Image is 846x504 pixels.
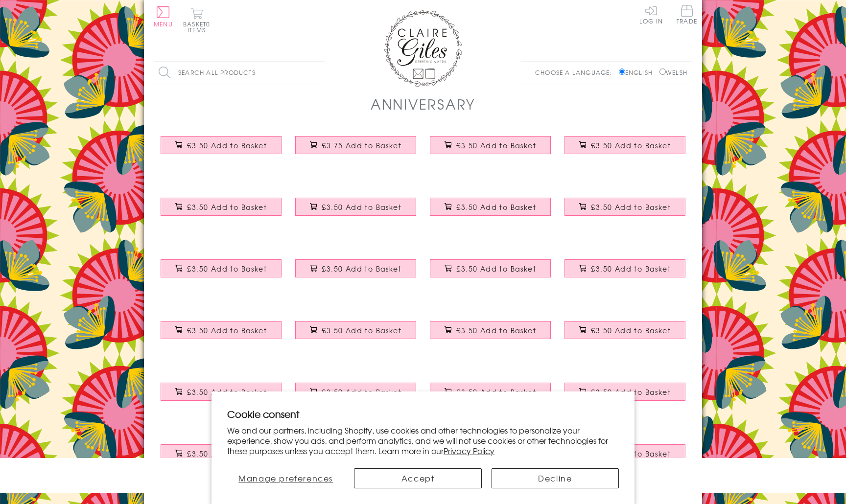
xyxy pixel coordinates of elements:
[430,198,551,216] button: £3.50 Add to Basket
[161,136,282,154] button: £3.50 Add to Basket
[558,314,692,356] a: Wedding Card, Gold Heart, Congratulations on your pearl Anniversary £3.50 Add to Basket
[295,136,417,154] button: £3.75 Add to Basket
[619,69,625,75] input: English
[558,252,692,294] a: 10th Wedding Anniversary Card, Congratulations, fabric butterfly Embellished £3.50 Add to Basket
[591,140,671,150] span: £3.50 Add to Basket
[227,425,619,456] p: We and our partners, including Shopify, use cookies and other technologies to personalize your ex...
[238,472,333,484] span: Manage preferences
[423,190,558,232] a: Wedding Card, Flowers, Mum and Step Dad Happy Anniversary £3.50 Add to Basket
[227,407,619,421] h2: Cookie consent
[564,198,686,216] button: £3.50 Add to Basket
[456,264,536,274] span: £3.50 Add to Basket
[564,383,686,401] button: £3.50 Add to Basket
[322,325,401,335] span: £3.50 Add to Basket
[677,5,697,26] a: Trade
[591,202,671,212] span: £3.50 Add to Basket
[161,321,282,339] button: £3.50 Add to Basket
[288,252,423,294] a: 1st Wedding Anniversary Card, Silver Heart, fabric butterfly Embellished £3.50 Add to Basket
[619,68,658,77] label: English
[161,259,282,277] button: £3.50 Add to Basket
[430,383,551,401] button: £3.50 Add to Basket
[154,314,288,356] a: Wedding Card, Flowers, Silver Wedding Anniversary £3.50 Add to Basket
[322,140,401,150] span: £3.75 Add to Basket
[423,314,558,356] a: Wedding Card, Dots, Pearl Wedding Anniversary £3.50 Add to Basket
[564,259,686,277] button: £3.50 Add to Basket
[639,5,663,24] a: Log In
[154,129,288,171] a: Wedding Card, Mr & Mrs Awesome, blue block letters, with gold foil £3.50 Add to Basket
[188,20,210,34] span: 0 items
[677,5,697,24] span: Trade
[154,375,288,417] a: Wedding Card, Hearts, Ruby Wedding Anniversary £3.50 Add to Basket
[295,321,417,339] button: £3.50 Add to Basket
[295,198,417,216] button: £3.50 Add to Basket
[444,445,494,457] a: Privacy Policy
[456,387,536,397] span: £3.50 Add to Basket
[187,264,267,274] span: £3.50 Add to Basket
[558,129,692,171] a: Wedding Card, Heart, Beautiful Wife Anniversary £3.50 Add to Basket
[371,94,475,114] h1: Anniversary
[558,190,692,232] a: Wedding Anniversary Card, Daughter and Son-in-law, fabric butterfly Embellished £3.50 Add to Basket
[430,321,551,339] button: £3.50 Add to Basket
[187,325,267,335] span: £3.50 Add to Basket
[535,68,617,77] p: Choose a language:
[354,468,481,488] button: Accept
[315,62,325,84] input: Search
[492,468,619,488] button: Decline
[384,10,462,87] img: Claire Giles Greetings Cards
[322,202,401,212] span: £3.50 Add to Basket
[187,140,267,150] span: £3.50 Add to Basket
[564,136,686,154] button: £3.50 Add to Basket
[423,129,558,171] a: Wedding Card, Heart, Happy Anniversary, embellished with a fabric butterfly £3.50 Add to Basket
[423,252,558,294] a: 5th Wedding Anniversary Card, Congratulations, fabric butterfly Embellished £3.50 Add to Basket
[322,264,401,274] span: £3.50 Add to Basket
[161,198,282,216] button: £3.50 Add to Basket
[456,202,536,212] span: £3.50 Add to Basket
[591,264,671,274] span: £3.50 Add to Basket
[295,383,417,401] button: £3.50 Add to Basket
[288,129,423,171] a: Wedding Card, Flower Circle, Happy Anniversary, Embellished with pompoms £3.75 Add to Basket
[187,202,267,212] span: £3.50 Add to Basket
[659,69,666,75] input: Welsh
[558,375,692,417] a: Wedding Card, Gold Flowers, Golden Wedding Anniversary £3.50 Add to Basket
[227,468,344,488] button: Manage preferences
[154,6,173,27] button: Menu
[430,259,551,277] button: £3.50 Add to Basket
[295,259,417,277] button: £3.50 Add to Basket
[183,8,210,33] button: Basket0 items
[423,375,558,417] a: Golden Wedding Anniversary Card, Gold Heart, Embellished with a padded star £3.50 Add to Basket
[456,140,536,150] span: £3.50 Add to Basket
[456,325,536,335] span: £3.50 Add to Basket
[161,444,282,462] button: £3.50 Add to Basket
[154,437,288,479] a: Wedding Card, Flowers, Diamond Wedding Anniversary £3.50 Add to Basket
[154,252,288,294] a: Wedding Anniversary Card, son and daughter-in-law, fabric butterfly embellished £3.50 Add to Basket
[659,68,687,77] label: Welsh
[154,62,325,84] input: Search all products
[154,190,288,232] a: Wife Wedding Anniverary Card, Pink Heart, fabric butterfly Embellished £3.50 Add to Basket
[161,383,282,401] button: £3.50 Add to Basket
[430,136,551,154] button: £3.50 Add to Basket
[288,314,423,356] a: Silver Wedding Anniversary Card, Silver Heart, fabric butterfly Embellished £3.50 Add to Basket
[591,325,671,335] span: £3.50 Add to Basket
[322,387,401,397] span: £3.50 Add to Basket
[187,449,267,458] span: £3.50 Add to Basket
[154,20,173,28] span: Menu
[591,387,671,397] span: £3.50 Add to Basket
[564,321,686,339] button: £3.50 Add to Basket
[187,387,267,397] span: £3.50 Add to Basket
[288,190,423,232] a: Husband Wedding Anniversary Card, Blue Heart, Embellished with a padded star £3.50 Add to Basket
[288,375,423,417] a: Ruby Wedding Anniversary Card, Pink Heart, fabric butterfly Embellished £3.50 Add to Basket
